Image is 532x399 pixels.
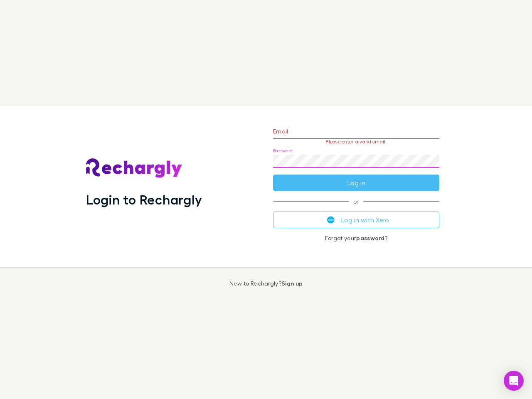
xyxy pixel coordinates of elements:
[327,216,335,224] img: Xero's logo
[504,371,524,391] div: Open Intercom Messenger
[86,192,202,207] h1: Login to Rechargly
[273,235,439,241] p: Forgot your ?
[281,280,303,287] a: Sign up
[273,212,439,228] button: Log in with Xero
[273,148,293,154] label: Password
[273,139,439,145] p: Please enter a valid email.
[356,234,384,241] a: password
[86,158,182,178] img: Rechargly's Logo
[229,280,303,287] p: New to Rechargly?
[273,175,439,191] button: Log in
